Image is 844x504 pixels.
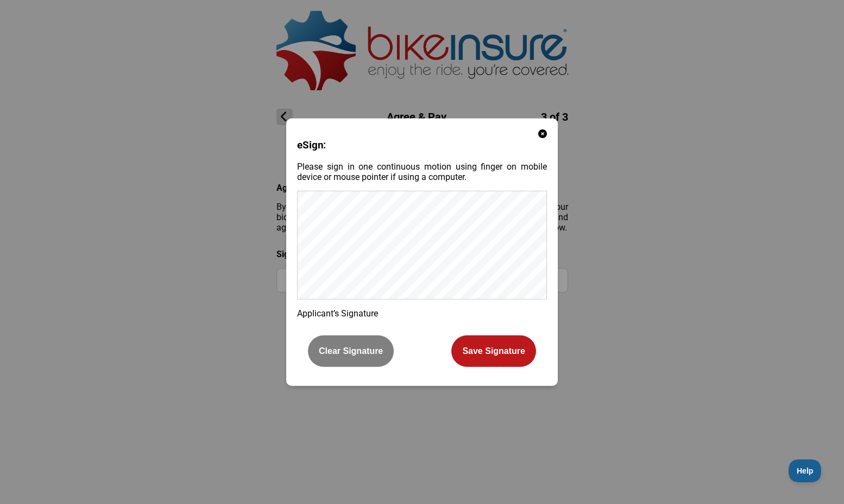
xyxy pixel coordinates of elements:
button: Save Signature [451,335,536,367]
iframe: Toggle Customer Support [789,459,822,482]
button: Clear Signature [308,335,394,367]
p: Please sign in one continuous motion using finger on mobile device or mouse pointer if using a co... [297,161,547,182]
h3: eSign: [297,139,547,151]
p: Applicant’s Signature [297,308,547,319]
